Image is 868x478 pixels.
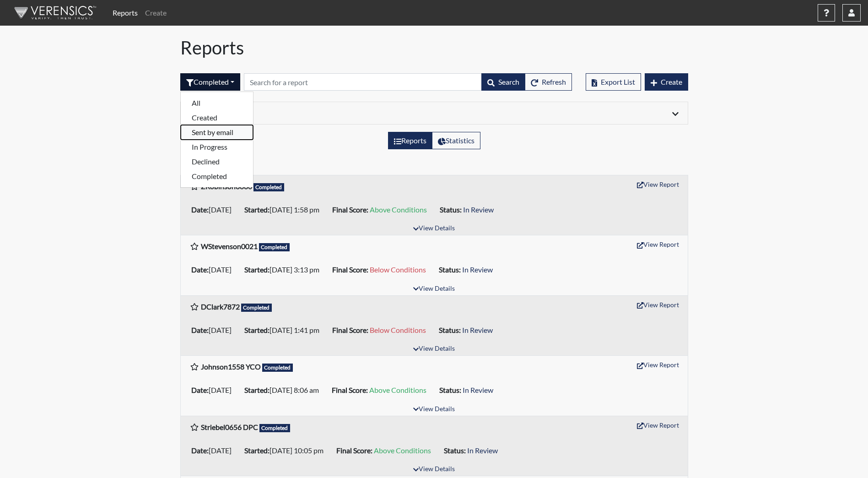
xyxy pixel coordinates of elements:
[332,386,368,394] b: Final Score:
[201,362,261,371] b: Johnson1558 YCO
[525,73,572,91] button: Refresh
[183,108,685,119] div: Click to expand/collapse filters
[633,177,683,191] button: View Report
[370,205,427,214] span: Above Conditions
[409,223,459,235] button: View Details
[180,73,240,91] div: Filter by interview status
[444,446,466,455] b: Status:
[633,358,683,372] button: View Report
[462,326,493,334] span: In Review
[633,237,683,251] button: View Report
[481,73,525,91] button: Search
[409,343,459,355] button: View Details
[244,386,270,394] b: Started:
[181,154,253,169] button: Declined
[439,386,461,394] b: Status:
[462,265,493,274] span: In Review
[409,283,459,295] button: View Details
[180,157,688,171] h5: Results: 1,924
[181,125,253,140] button: Sent by email
[542,77,566,86] span: Refresh
[244,265,270,274] b: Started:
[191,205,209,214] b: Date:
[332,265,368,274] b: Final Score:
[191,326,209,334] b: Date:
[141,4,170,22] a: Create
[191,446,209,455] b: Date:
[201,242,258,250] b: WStevenson0021
[191,265,209,274] b: Date:
[241,262,329,277] li: [DATE] 3:13 pm
[244,326,270,334] b: Started:
[498,77,519,86] span: Search
[259,424,291,432] span: Completed
[181,96,253,110] button: All
[586,73,641,91] button: Export List
[633,418,683,432] button: View Report
[369,386,426,394] span: Above Conditions
[336,446,372,455] b: Final Score:
[432,132,480,149] label: View statistics about completed interviews
[180,37,688,59] h1: Reports
[188,323,241,337] li: [DATE]
[201,302,240,311] b: DClark7872
[180,73,240,91] button: Completed
[409,463,459,476] button: View Details
[645,73,688,91] button: Create
[190,108,427,116] h6: Filters
[370,265,426,274] span: Below Conditions
[409,403,459,416] button: View Details
[374,446,431,455] span: Above Conditions
[201,423,258,431] b: Striebel0656 DPC
[241,304,272,312] span: Completed
[388,132,432,149] label: View the list of reports
[241,383,328,397] li: [DATE] 8:06 am
[181,169,253,184] button: Completed
[181,140,253,154] button: In Progress
[188,262,241,277] li: [DATE]
[253,183,285,191] span: Completed
[463,205,494,214] span: In Review
[370,326,426,334] span: Below Conditions
[109,4,141,22] a: Reports
[601,77,635,86] span: Export List
[241,443,333,458] li: [DATE] 10:05 pm
[244,73,482,91] input: Search by Registration ID, Interview Number, or Investigation Name.
[244,446,270,455] b: Started:
[439,265,461,274] b: Status:
[191,386,209,394] b: Date:
[188,202,241,217] li: [DATE]
[332,205,368,214] b: Final Score:
[332,326,368,334] b: Final Score:
[241,202,329,217] li: [DATE] 1:58 pm
[440,205,462,214] b: Status:
[633,298,683,312] button: View Report
[439,326,461,334] b: Status:
[244,205,270,214] b: Started:
[181,110,253,125] button: Created
[467,446,498,455] span: In Review
[259,243,290,251] span: Completed
[463,386,493,394] span: In Review
[262,364,293,372] span: Completed
[241,323,329,337] li: [DATE] 1:41 pm
[661,77,682,86] span: Create
[188,383,241,397] li: [DATE]
[188,443,241,458] li: [DATE]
